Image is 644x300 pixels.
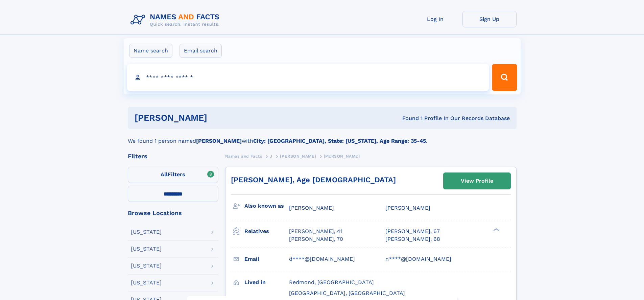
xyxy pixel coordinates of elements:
[444,173,510,189] a: View Profile
[462,11,517,27] a: Sign Up
[385,228,440,235] a: [PERSON_NAME], 67
[289,235,343,243] a: [PERSON_NAME], 70
[408,11,462,27] a: Log In
[280,152,316,160] a: [PERSON_NAME]
[270,154,272,159] span: J
[253,138,426,144] b: City: [GEOGRAPHIC_DATA], State: [US_STATE], Age Range: 35-45
[461,173,493,189] div: View Profile
[231,176,396,184] a: [PERSON_NAME], Age [DEMOGRAPHIC_DATA]
[492,64,517,91] button: Search Button
[196,138,242,144] b: [PERSON_NAME]
[289,228,342,235] a: [PERSON_NAME], 41
[131,263,162,269] div: [US_STATE]
[128,129,517,145] div: We found 1 person named with .
[127,64,489,91] input: search input
[129,44,172,58] label: Name search
[131,229,162,235] div: [US_STATE]
[161,171,168,178] span: All
[128,167,218,183] label: Filters
[280,154,316,159] span: [PERSON_NAME]
[128,210,218,216] div: Browse Locations
[131,280,162,285] div: [US_STATE]
[135,114,305,122] h1: [PERSON_NAME]
[289,290,405,296] span: [GEOGRAPHIC_DATA], [GEOGRAPHIC_DATA]
[270,152,272,160] a: J
[128,11,225,29] img: Logo Names and Facts
[289,279,374,285] span: Redmond, [GEOGRAPHIC_DATA]
[244,277,289,288] h3: Lived in
[385,235,440,243] a: [PERSON_NAME], 68
[289,205,334,211] span: [PERSON_NAME]
[324,154,360,159] span: [PERSON_NAME]
[131,246,162,252] div: [US_STATE]
[128,153,218,159] div: Filters
[305,115,510,122] div: Found 1 Profile In Our Records Database
[225,152,262,160] a: Names and Facts
[492,228,500,232] div: ❯
[244,253,289,265] h3: Email
[385,205,430,211] span: [PERSON_NAME]
[244,226,289,237] h3: Relatives
[244,200,289,212] h3: Also known as
[180,44,222,58] label: Email search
